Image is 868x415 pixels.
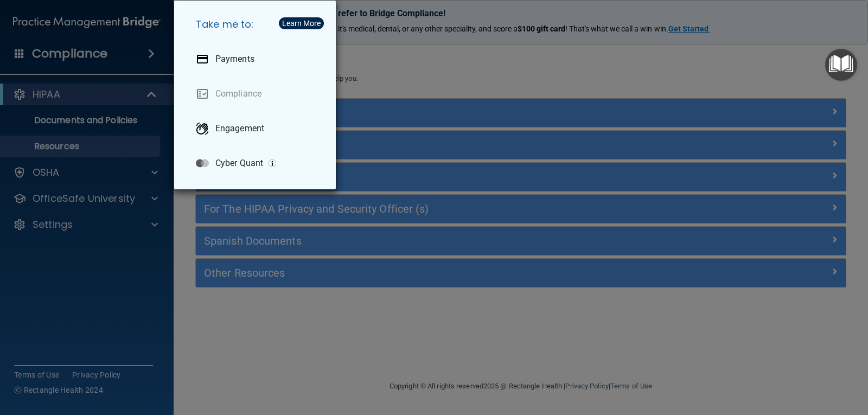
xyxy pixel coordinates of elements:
[187,79,327,109] a: Compliance
[215,158,263,169] p: Cyber Quant
[187,113,327,144] a: Engagement
[825,49,857,81] button: Open Resource Center
[279,17,324,29] button: Learn More
[187,148,327,178] a: Cyber Quant
[282,20,321,27] div: Learn More
[187,9,327,40] h5: Take me to:
[215,54,254,65] p: Payments
[187,44,327,74] a: Payments
[215,123,264,134] p: Engagement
